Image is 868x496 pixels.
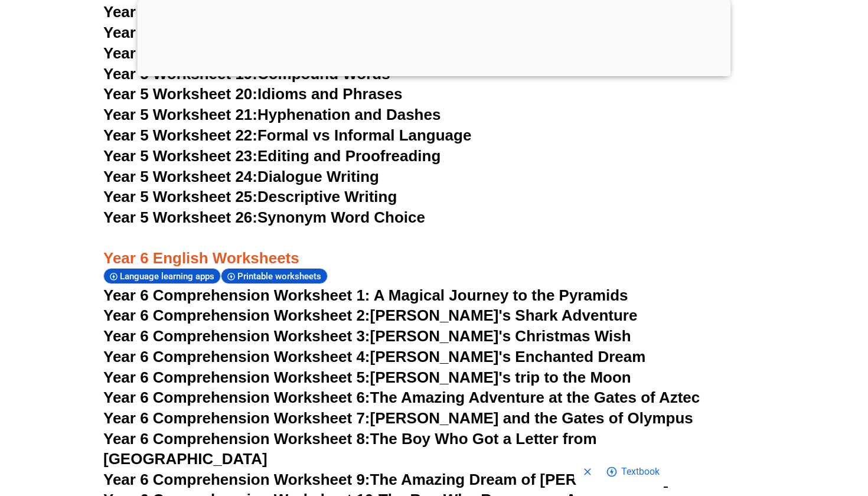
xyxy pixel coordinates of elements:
[103,409,693,427] a: Year 6 Comprehension Worksheet 7:[PERSON_NAME] and the Gates of Olympus
[665,363,868,496] iframe: Chat Widget
[103,106,440,123] a: Year 5 Worksheet 21:Hyphenation and Dashes
[103,327,370,345] span: Year 6 Comprehension Worksheet 3:
[103,126,257,144] span: Year 5 Worksheet 22:
[103,389,370,406] span: Year 6 Comprehension Worksheet 6:
[103,389,700,406] a: Year 6 Comprehension Worksheet 6:The Amazing Adventure at the Gates of Aztec
[103,229,765,269] h3: Year 6 English Worksheets
[103,430,370,448] span: Year 6 Comprehension Worksheet 8:
[103,65,390,83] a: Year 5 Worksheet 19:Compound Words
[120,271,218,282] span: Language learning apps
[103,147,440,165] a: Year 5 Worksheet 23:Editing and Proofreading
[103,65,257,83] span: Year 5 Worksheet 19:
[103,368,370,386] span: Year 6 Comprehension Worksheet 5:
[103,368,631,386] a: Year 6 Comprehension Worksheet 5:[PERSON_NAME]'s trip to the Moon
[103,430,597,468] a: Year 6 Comprehension Worksheet 8:The Boy Who Got a Letter from [GEOGRAPHIC_DATA]
[103,168,257,185] span: Year 5 Worksheet 24:
[103,348,370,366] span: Year 6 Comprehension Worksheet 4:
[103,126,471,144] a: Year 5 Worksheet 22:Formal vs Informal Language
[103,208,257,226] span: Year 5 Worksheet 26:
[103,409,370,427] span: Year 6 Comprehension Worksheet 7:
[103,24,257,41] span: Year 5 Worksheet 17:
[103,44,438,62] a: Year 5 Worksheet 18:Comprehension Practice
[103,348,645,366] a: Year 6 Comprehension Worksheet 4:[PERSON_NAME]'s Enchanted Dream
[103,306,637,324] a: Year 6 Comprehension Worksheet 2:[PERSON_NAME]'s Shark Adventure
[621,459,660,482] span: Go to shopping options for Textbook
[665,363,868,496] div: 聊天小工具
[103,24,352,41] a: Year 5 Worksheet 17:Contractions
[103,188,257,205] span: Year 5 Worksheet 25:
[103,147,257,165] span: Year 5 Worksheet 23:
[103,3,406,21] a: Year 5 Worksheet 16:Paragraph Structure
[103,327,631,345] a: Year 6 Comprehension Worksheet 3:[PERSON_NAME]'s Christmas Wish
[103,106,257,123] span: Year 5 Worksheet 21:
[103,188,397,205] a: Year 5 Worksheet 25:Descriptive Writing
[221,268,328,284] div: Printable worksheets
[103,168,379,185] a: Year 5 Worksheet 24:Dialogue Writing
[103,471,668,488] a: Year 6 Comprehension Worksheet 9:The Amazing Dream of [PERSON_NAME]
[103,268,221,284] div: Language learning apps
[103,85,257,103] span: Year 5 Worksheet 20:
[582,466,593,478] svg: Close shopping anchor
[103,286,628,304] a: Year 6 Comprehension Worksheet 1: A Magical Journey to the Pyramids
[103,208,425,226] a: Year 5 Worksheet 26:Synonym Word Choice
[103,44,257,62] span: Year 5 Worksheet 18:
[103,306,370,324] span: Year 6 Comprehension Worksheet 2:
[103,85,402,103] a: Year 5 Worksheet 20:Idioms and Phrases
[237,271,325,282] span: Printable worksheets
[103,3,257,21] span: Year 5 Worksheet 16:
[103,471,370,488] span: Year 6 Comprehension Worksheet 9:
